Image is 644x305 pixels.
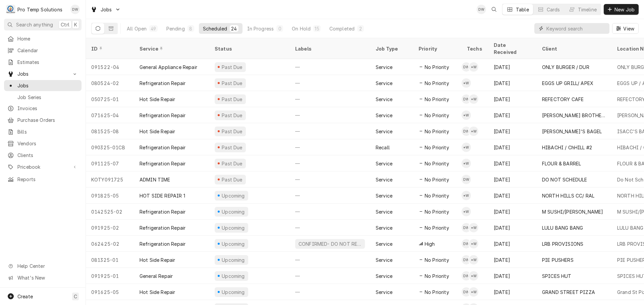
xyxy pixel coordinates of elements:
[488,236,537,252] div: [DATE]
[17,59,78,66] span: Estimates
[17,163,68,170] span: Pricebook
[542,128,602,135] div: [PERSON_NAME]'S BAGEL
[462,62,471,72] div: DW
[462,271,471,281] div: DW
[488,139,537,155] div: [DATE]
[488,204,537,220] div: [DATE]
[17,294,33,299] span: Create
[140,224,185,231] div: Refrigeration Repair
[86,268,134,284] div: 091925-01
[488,155,537,171] div: [DATE]
[425,289,449,296] span: No Priority
[546,23,606,34] input: Keyword search
[140,256,175,263] div: Hot Side Repair
[467,45,483,52] div: Techs
[140,160,185,167] div: Refrigeration Repair
[469,255,478,264] div: *Kevin Williams's Avatar
[462,255,471,264] div: Dakota Williams's Avatar
[86,91,134,107] div: 050725-01
[425,64,449,71] span: No Priority
[542,224,583,231] div: LULU BANG BANG
[221,144,244,151] div: Past Due
[290,204,370,220] div: —
[221,289,246,296] div: Upcoming
[86,107,134,123] div: 071625-04
[4,103,82,114] a: Invoices
[4,57,82,68] a: Estimates
[469,94,478,104] div: *Kevin Williams's Avatar
[462,255,471,264] div: DW
[425,208,449,215] span: No Priority
[86,59,134,75] div: 091522-04
[4,161,82,172] a: Go to Pricebook
[4,19,82,30] button: Search anythingCtrlK
[425,160,449,167] span: No Priority
[140,96,175,103] div: Hot Side Repair
[17,6,62,13] div: Pro Temp Solutions
[462,110,471,120] div: *Kevin Williams's Avatar
[542,112,606,119] div: [PERSON_NAME] BROTHER'S STEAK HOUSE
[425,112,449,119] span: No Priority
[6,5,15,14] div: Pro Temp Solutions's Avatar
[477,5,486,14] div: DW
[290,268,370,284] div: —
[542,289,595,296] div: GRAND STREET PIZZA
[4,272,82,283] a: Go to What's New
[622,25,636,32] span: View
[140,176,170,183] div: ADMIN TIME
[86,220,134,236] div: 091925-02
[425,144,449,151] span: No Priority
[4,174,82,185] a: Reports
[290,155,370,171] div: —
[425,256,449,263] span: No Priority
[542,256,574,263] div: PIE PUSHERS
[292,25,311,32] div: On Hold
[70,5,80,14] div: Dana Williams's Avatar
[290,91,370,107] div: —
[4,150,82,161] a: Clients
[247,25,274,32] div: In Progress
[462,207,471,216] div: *Kevin Williams's Avatar
[542,45,605,52] div: Client
[4,80,82,91] a: Jobs
[462,78,471,88] div: *Kevin Williams's Avatar
[221,160,244,167] div: Past Due
[462,223,471,232] div: DW
[462,94,471,104] div: Dakota Williams's Avatar
[425,192,449,199] span: No Priority
[151,25,156,32] div: 49
[140,64,197,71] div: General Appliance Repair
[61,21,69,28] span: Ctrl
[547,6,560,13] div: Cards
[488,187,537,204] div: [DATE]
[376,240,392,247] div: Service
[488,91,537,107] div: [DATE]
[359,25,363,32] div: 2
[469,223,478,232] div: *Kevin Williams's Avatar
[278,25,282,32] div: 0
[488,220,537,236] div: [DATE]
[91,45,127,52] div: ID
[86,155,134,171] div: 091125-07
[488,75,537,91] div: [DATE]
[4,92,82,103] a: Job Series
[17,128,78,135] span: Bills
[462,62,471,72] div: Dakota Williams's Avatar
[376,192,392,199] div: Service
[4,33,82,44] a: Home
[488,268,537,284] div: [DATE]
[290,123,370,139] div: —
[516,6,529,13] div: Table
[17,94,78,101] span: Job Series
[86,236,134,252] div: 062425-02
[462,287,471,297] div: Dakota Williams's Avatar
[542,96,584,103] div: REFECTORY CAFE
[88,4,123,15] a: Go to Jobs
[469,127,478,136] div: *Kevin Williams's Avatar
[140,128,175,135] div: Hot Side Repair
[376,45,408,52] div: Job Type
[462,287,471,297] div: DW
[17,152,78,159] span: Clients
[86,252,134,268] div: 081325-01
[17,105,78,112] span: Invoices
